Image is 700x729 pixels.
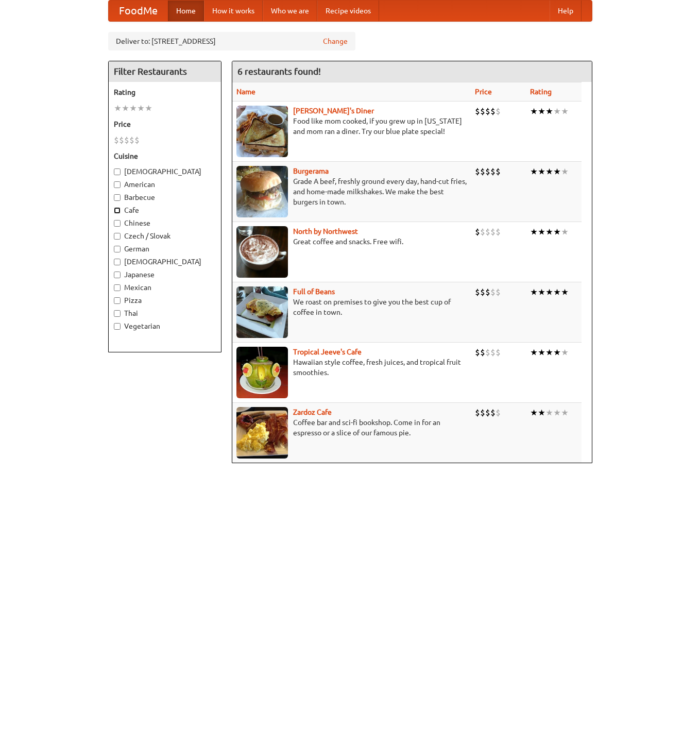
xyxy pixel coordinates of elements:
[114,168,121,175] input: [DEMOGRAPHIC_DATA]
[496,407,501,418] li: $
[114,295,216,306] label: Pizza
[538,347,545,358] li: ★
[480,286,485,298] li: $
[145,103,152,114] li: ★
[553,226,561,238] li: ★
[236,297,467,317] p: We roast on premises to give you the best cup of coffee in town.
[236,357,467,378] p: Hawaiian style coffee, fresh juices, and tropical fruit smoothies.
[114,308,216,318] label: Thai
[545,286,553,298] li: ★
[317,1,379,21] a: Recipe videos
[109,61,221,82] h4: Filter Restaurants
[480,106,485,117] li: $
[293,287,335,296] a: Full of Beans
[114,321,216,331] label: Vegetarian
[485,226,490,238] li: $
[124,134,129,146] li: $
[553,286,561,298] li: ★
[114,244,216,254] label: German
[496,166,501,177] li: $
[236,106,288,157] img: sallys.jpg
[475,286,480,298] li: $
[475,166,480,177] li: $
[553,407,561,418] li: ★
[114,179,216,190] label: American
[496,226,501,238] li: $
[490,407,496,418] li: $
[293,167,329,175] a: Burgerama
[530,226,538,238] li: ★
[114,246,121,252] input: German
[323,36,348,46] a: Change
[485,347,490,358] li: $
[561,286,569,298] li: ★
[545,407,553,418] li: ★
[114,257,216,267] label: [DEMOGRAPHIC_DATA]
[134,134,140,146] li: $
[114,218,216,228] label: Chinese
[545,106,553,117] li: ★
[204,1,263,21] a: How it works
[538,226,545,238] li: ★
[237,66,321,76] ng-pluralize: 6 restaurants found!
[114,284,121,291] input: Mexican
[114,297,121,304] input: Pizza
[114,233,121,240] input: Czech / Slovak
[293,408,332,416] a: Zardoz Cafe
[114,151,216,161] h5: Cuisine
[293,227,358,235] a: North by Northwest
[485,286,490,298] li: $
[114,220,121,227] input: Chinese
[475,407,480,418] li: $
[561,226,569,238] li: ★
[538,106,545,117] li: ★
[168,1,204,21] a: Home
[108,32,355,50] div: Deliver to: [STREET_ADDRESS]
[480,407,485,418] li: $
[114,207,121,214] input: Cafe
[114,231,216,241] label: Czech / Slovak
[236,407,288,459] img: zardoz.jpg
[114,310,121,317] input: Thai
[293,348,362,356] a: Tropical Jeeve's Cafe
[538,286,545,298] li: ★
[553,106,561,117] li: ★
[485,166,490,177] li: $
[114,192,216,202] label: Barbecue
[561,166,569,177] li: ★
[114,269,216,280] label: Japanese
[475,226,480,238] li: $
[236,88,255,96] a: Name
[490,347,496,358] li: $
[236,226,288,278] img: north.jpg
[122,103,129,114] li: ★
[550,1,582,21] a: Help
[561,106,569,117] li: ★
[545,226,553,238] li: ★
[530,407,538,418] li: ★
[530,166,538,177] li: ★
[119,134,124,146] li: $
[114,282,216,293] label: Mexican
[114,205,216,215] label: Cafe
[114,87,216,97] h5: Rating
[293,107,374,115] a: [PERSON_NAME]'s Diner
[490,106,496,117] li: $
[137,103,145,114] li: ★
[490,166,496,177] li: $
[490,226,496,238] li: $
[475,106,480,117] li: $
[485,106,490,117] li: $
[538,166,545,177] li: ★
[114,119,216,129] h5: Price
[530,106,538,117] li: ★
[530,347,538,358] li: ★
[114,181,121,188] input: American
[236,176,467,207] p: Grade A beef, freshly ground every day, hand-cut fries, and home-made milkshakes. We make the bes...
[236,347,288,398] img: jeeves.jpg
